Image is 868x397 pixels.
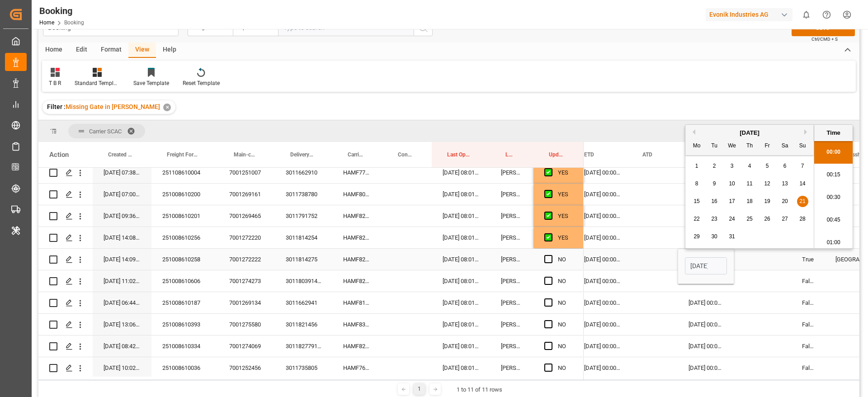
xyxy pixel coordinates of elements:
div: [DATE] 00:00:00 [678,227,734,248]
div: Choose Sunday, December 21st, 2025 [797,196,808,207]
div: Choose Friday, December 5th, 2025 [762,161,773,172]
div: [DATE] 07:00:40 [93,184,151,205]
div: YES [558,206,573,227]
div: 251008610606 [151,270,218,292]
div: 7001252456 [218,357,275,378]
div: 251008610258 [151,249,218,270]
span: 11 [746,180,752,187]
div: [DATE] 00:00:00 [573,205,632,227]
div: [DATE] 00:00:00 [573,314,632,335]
div: [PERSON_NAME] [490,249,533,270]
div: Choose Saturday, December 13th, 2025 [779,178,791,189]
div: [DATE] 08:01:37 [432,227,490,248]
div: Press SPACE to select this row. [38,292,584,314]
span: 19 [764,198,770,204]
div: Choose Wednesday, December 24th, 2025 [726,213,738,225]
div: [DATE] 11:02:32 [93,270,151,292]
div: [DATE] [685,128,814,137]
div: Press SPACE to select this row. [38,357,584,379]
div: HAMF82639900 [332,336,382,357]
div: [DATE] 00:00:00 [573,249,632,270]
div: HAMF83396300 [332,314,382,335]
div: Press SPACE to select this row. [38,270,584,292]
div: Choose Saturday, December 6th, 2025 [779,161,791,172]
span: 30 [711,233,717,240]
div: False [791,336,825,357]
div: Home [38,43,69,58]
div: Help [156,43,183,58]
div: 7001269465 [218,205,275,227]
div: [PERSON_NAME] [490,162,533,183]
div: Choose Tuesday, December 23rd, 2025 [709,213,720,225]
span: Update Last Opened By [549,151,565,158]
div: 3011803914, 3011803917 [275,270,332,292]
div: Choose Monday, December 29th, 2025 [691,231,703,242]
span: 3 [731,163,734,169]
span: 17 [729,198,735,204]
div: Fr [762,141,773,152]
div: False [791,292,825,313]
span: 25 [746,216,752,222]
div: HAMF81866300 [332,292,382,313]
div: [DATE] 00:00:00 [678,357,734,378]
div: Standard Templates [75,79,120,87]
div: HAMF82572500 [332,249,382,270]
li: 00:30 [814,186,853,209]
div: [DATE] 14:09:39 [93,249,151,270]
div: 7001274273 [218,270,275,292]
div: 1 to 11 of 11 rows [457,385,502,394]
div: Choose Monday, December 8th, 2025 [691,178,703,189]
div: [PERSON_NAME] [490,270,533,292]
div: Save Template [133,79,169,87]
span: 7 [801,163,804,169]
div: Press SPACE to select this row. [38,314,584,336]
div: We [726,141,738,152]
div: Choose Wednesday, December 10th, 2025 [726,178,738,189]
div: 3011814254 [275,227,332,248]
div: [DATE] 08:01:37 [432,184,490,205]
div: [DATE] 00:00:00 [573,357,632,378]
div: [PERSON_NAME] [490,184,533,205]
a: Home [39,19,54,26]
span: Carrier Booking No. [348,151,363,158]
div: NO [558,336,573,357]
div: [DATE] 08:01:37 [432,336,490,357]
div: Choose Monday, December 22nd, 2025 [691,213,703,225]
div: HAMF77357300 [332,162,382,183]
div: 251108610004 [151,162,218,183]
div: Choose Thursday, December 4th, 2025 [744,161,755,172]
span: Delivery No. [290,151,313,158]
div: Choose Friday, December 19th, 2025 [762,196,773,207]
span: 20 [782,198,788,204]
div: Press SPACE to select this row. [38,162,584,184]
li: 00:00 [814,141,853,164]
div: False [791,314,825,335]
div: 251008610393 [151,314,218,335]
div: [DATE] 07:38:14 [93,162,151,183]
div: NO [558,358,573,378]
div: 7001272222 [218,249,275,270]
div: Choose Wednesday, December 17th, 2025 [726,196,738,207]
span: 22 [693,216,699,222]
div: YES [558,162,573,183]
div: [DATE] 10:02:50 [93,357,151,378]
span: 13 [782,180,788,187]
div: HAMF76289600 [332,357,382,378]
div: HAMF82052500 [332,205,382,227]
div: 251008610200 [151,184,218,205]
div: Choose Monday, December 15th, 2025 [691,196,703,207]
span: 12 [764,180,770,187]
span: Last Opened By [505,151,514,158]
div: Choose Sunday, December 28th, 2025 [797,213,808,225]
div: 3011791752 [275,205,332,227]
div: Choose Thursday, December 25th, 2025 [744,213,755,225]
div: YES [558,184,573,205]
div: 7001272220 [218,227,275,248]
button: Next Month [804,129,810,135]
div: Choose Saturday, December 27th, 2025 [779,213,791,225]
div: 7001251007 [218,162,275,183]
div: Choose Tuesday, December 9th, 2025 [709,178,720,189]
span: 18 [746,198,752,204]
div: [DATE] 00:00:00 [678,336,734,357]
div: [DATE] 14:08:37 [93,227,151,248]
